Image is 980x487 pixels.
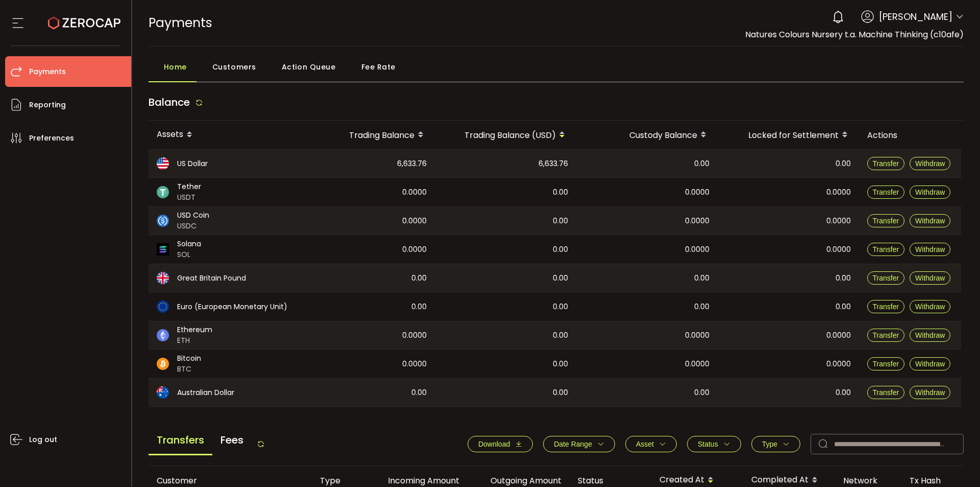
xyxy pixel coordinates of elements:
span: 0.00 [411,272,427,284]
span: Withdraw [915,159,945,168]
span: 0.00 [836,272,851,284]
span: Withdraw [915,274,945,282]
span: Solana [177,239,201,249]
span: Download [478,440,510,448]
div: Type [312,475,365,486]
div: Incoming Amount [365,475,468,486]
button: Transfer [867,357,905,370]
span: 0.0000 [826,187,851,198]
span: Home [164,57,187,77]
span: USDC [177,221,209,231]
span: Type [762,440,777,448]
span: 0.00 [836,387,851,399]
span: 0.00 [836,301,851,313]
span: Date Range [554,440,592,448]
span: Transfers [149,426,212,455]
button: Date Range [543,436,615,452]
span: 0.0000 [402,330,427,341]
span: 0.0000 [685,330,709,341]
span: 0.0000 [402,215,427,227]
span: [PERSON_NAME] [879,10,952,24]
span: 0.00 [553,215,568,227]
span: Withdraw [915,360,945,368]
div: Customer [149,475,312,486]
span: 0.0000 [826,330,851,341]
span: Customers [212,57,256,77]
span: Transfer [873,159,899,168]
span: Withdraw [915,217,945,225]
button: Transfer [867,214,905,227]
button: Asset [625,436,677,452]
span: Balance [149,95,190,109]
img: eur_portfolio.svg [157,300,169,313]
span: Natures Colours Nursery t.a. Machine Thinking (c10afe) [745,29,964,40]
div: Trading Balance [307,126,435,144]
img: eth_portfolio.svg [157,329,169,341]
span: 0.00 [694,272,709,284]
button: Withdraw [910,386,950,399]
span: 0.00 [553,187,568,198]
span: 0.00 [553,244,568,256]
span: Transfer [873,388,899,397]
span: Preferences [29,131,74,146]
span: Withdraw [915,388,945,397]
iframe: Chat Widget [929,438,980,487]
span: Transfer [873,360,899,368]
span: 0.00 [694,387,709,399]
span: Asset [636,440,654,448]
span: USDT [177,192,201,203]
span: Fee Rate [361,57,396,77]
span: 0.00 [836,158,851,170]
div: Assets [149,126,307,144]
span: 6,633.76 [538,158,568,170]
span: 0.0000 [402,187,427,198]
span: Withdraw [915,245,945,253]
button: Type [751,436,800,452]
span: Transfer [873,217,899,225]
button: Withdraw [910,329,950,342]
span: 0.0000 [685,187,709,198]
img: gbp_portfolio.svg [157,272,169,284]
img: sol_portfolio.png [157,243,169,256]
span: Transfer [873,331,899,339]
img: usdt_portfolio.svg [157,186,169,198]
span: Bitcoin [177,353,201,364]
button: Transfer [867,185,905,199]
div: Locked for Settlement [718,126,859,144]
span: Great Britain Pound [177,273,246,284]
span: Transfer [873,303,899,311]
div: Outgoing Amount [468,475,570,486]
div: Status [570,475,651,486]
span: 0.00 [694,301,709,313]
span: Action Queue [282,57,336,77]
span: 6,633.76 [397,158,427,170]
span: 0.00 [411,387,427,399]
span: 0.0000 [685,244,709,256]
span: Fees [212,426,252,454]
span: 0.0000 [826,215,851,227]
span: Transfer [873,274,899,282]
button: Withdraw [910,300,950,313]
span: Australian Dollar [177,387,234,398]
img: aud_portfolio.svg [157,386,169,399]
span: Reporting [29,98,66,112]
span: Transfer [873,188,899,196]
div: Network [835,475,901,486]
button: Transfer [867,386,905,399]
span: Euro (European Monetary Unit) [177,302,287,312]
span: ETH [177,335,212,346]
div: Actions [859,129,961,141]
span: BTC [177,364,201,375]
button: Transfer [867,329,905,342]
span: 0.0000 [826,358,851,370]
img: btc_portfolio.svg [157,358,169,370]
button: Withdraw [910,157,950,170]
span: 0.00 [694,158,709,170]
span: Status [698,440,718,448]
span: 0.0000 [826,244,851,256]
button: Transfer [867,243,905,256]
span: 0.00 [553,272,568,284]
span: 0.00 [553,387,568,399]
button: Withdraw [910,185,950,199]
span: 0.00 [553,358,568,370]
